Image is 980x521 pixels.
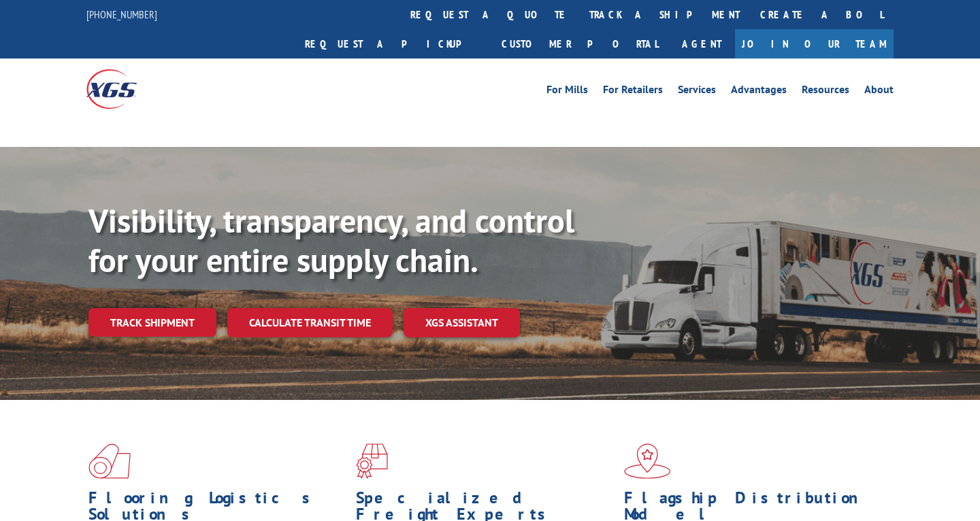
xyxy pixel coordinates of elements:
[603,84,663,99] a: For Retailers
[88,443,131,479] img: xgs-icon-total-supply-chain-intelligence-red
[356,443,388,479] img: xgs-icon-focused-on-flooring-red
[864,84,894,99] a: About
[88,308,216,337] a: Track shipment
[802,84,849,99] a: Resources
[88,199,574,281] b: Visibility, transparency, and control for your entire supply chain.
[404,308,520,337] a: XGS ASSISTANT
[731,84,787,99] a: Advantages
[735,29,894,58] a: Join Our Team
[546,84,588,99] a: For Mills
[295,29,491,58] a: Request a pickup
[86,7,157,21] a: [PHONE_NUMBER]
[491,29,668,58] a: Customer Portal
[227,308,393,337] a: Calculate transit time
[624,443,671,479] img: xgs-icon-flagship-distribution-model-red
[678,84,716,99] a: Services
[668,29,735,58] a: Agent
